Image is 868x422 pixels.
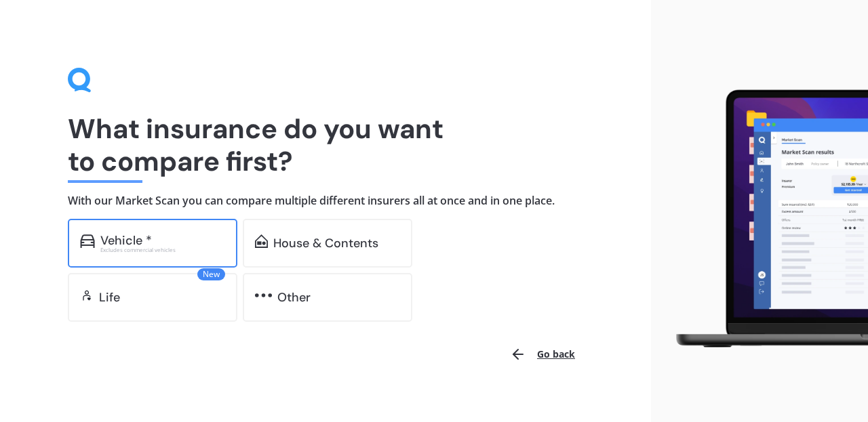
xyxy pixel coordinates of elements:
img: home-and-contents.b802091223b8502ef2dd.svg [255,234,268,248]
button: Go back [502,338,583,371]
div: Excludes commercial vehicles [100,247,225,253]
img: laptop.webp [662,84,868,354]
div: Other [277,291,311,304]
div: Vehicle * [100,234,152,247]
div: Life [99,291,120,304]
h1: What insurance do you want to compare first? [68,112,583,177]
div: House & Contents [273,236,378,250]
img: car.f15378c7a67c060ca3f3.svg [80,234,95,248]
img: other.81dba5aafe580aa69f38.svg [255,289,272,302]
span: New [197,268,225,280]
h4: With our Market Scan you can compare multiple different insurers all at once and in one place. [68,194,583,208]
img: life.f720d6a2d7cdcd3ad642.svg [80,289,94,302]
